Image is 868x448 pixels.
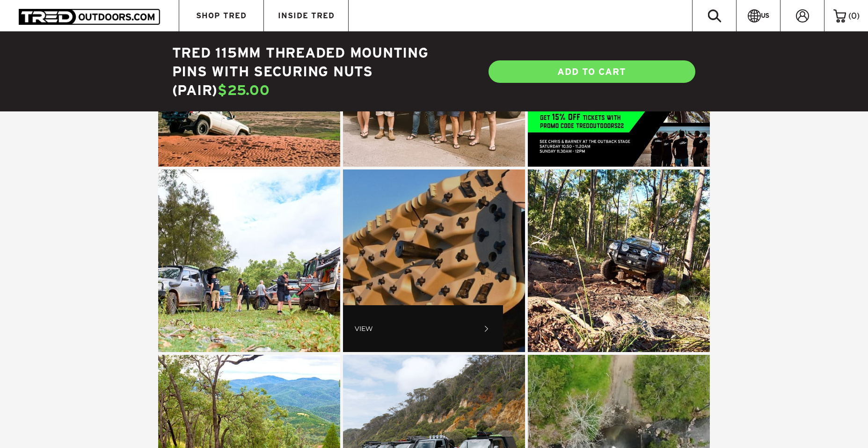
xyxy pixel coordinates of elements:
span: INSIDE TRED [278,12,335,20]
h4: TRED 115mm Threaded Mounting Pins with Securing Nuts (Pair) [172,44,434,100]
a: ADD TO CART [488,59,696,84]
img: TRED Outdoors America [19,9,160,24]
span: SHOP TRED [196,12,247,20]
span: $25.00 [218,82,270,98]
img: cart-icon [833,9,846,22]
span: ( ) [848,12,860,20]
span: 0 [851,11,857,20]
